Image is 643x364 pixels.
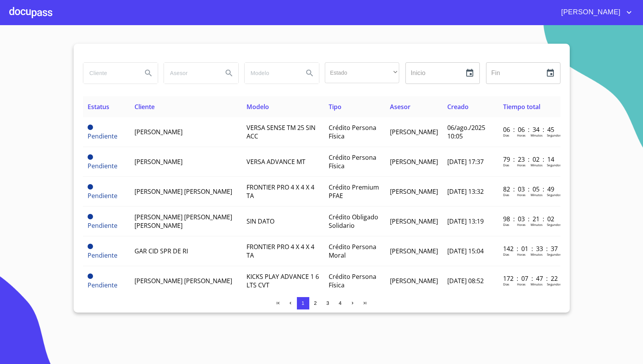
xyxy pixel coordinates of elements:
span: Pendiente [88,162,117,170]
span: 1 [302,300,304,306]
span: Pendiente [88,125,93,130]
p: Dias [503,163,509,167]
p: Segundos [547,282,561,286]
p: Horas [517,193,526,197]
span: Crédito Persona Moral [329,243,376,260]
span: FRONTIER PRO 4 X 4 X 4 TA [247,183,314,200]
span: Crédito Persona Física [329,123,376,140]
p: 142 : 01 : 33 : 37 [503,244,555,253]
span: VERSA SENSE TM 25 SIN ACC [247,123,315,140]
span: [PERSON_NAME] [390,157,438,166]
span: Crédito Premium PFAE [329,183,379,200]
input: search [83,63,136,84]
span: 2 [314,300,317,306]
span: KICKS PLAY ADVANCE 1 6 LTS CVT [247,272,319,289]
p: Horas [517,133,526,137]
span: Tipo [329,103,341,111]
input: search [164,63,217,84]
p: Segundos [547,163,561,167]
span: Cliente [134,103,155,111]
span: [PERSON_NAME] [PERSON_NAME] [134,277,232,285]
span: Estatus [88,103,109,111]
span: GAR CID SPR DE RI [134,247,188,255]
span: Pendiente [88,154,93,160]
p: Dias [503,252,509,256]
button: 3 [322,297,334,309]
span: [PERSON_NAME] [134,128,183,136]
button: account of current user [555,6,634,19]
button: 4 [334,297,346,309]
span: [DATE] 13:19 [447,217,484,226]
span: [DATE] 13:32 [447,187,484,196]
span: Crédito Persona Física [329,153,376,170]
span: [PERSON_NAME] [390,187,438,196]
button: Search [300,64,319,82]
span: [DATE] 08:52 [447,277,484,285]
p: Horas [517,282,526,286]
span: Pendiente [88,244,93,249]
p: Segundos [547,252,561,256]
p: Minutos [531,133,543,137]
div: ​ [325,62,399,83]
span: 4 [339,300,341,306]
span: Creado [447,103,469,111]
span: Pendiente [88,214,93,219]
span: FRONTIER PRO 4 X 4 X 4 TA [247,243,314,260]
button: 2 [309,297,322,309]
p: Minutos [531,252,543,256]
span: [DATE] 15:04 [447,247,484,255]
span: Tiempo total [503,103,540,111]
span: SIN DATO [247,217,274,226]
p: Horas [517,163,526,167]
p: Dias [503,282,509,286]
span: [PERSON_NAME] [390,277,438,285]
span: Pendiente [88,221,117,230]
p: 172 : 07 : 47 : 22 [503,274,555,283]
span: [PERSON_NAME] [390,247,438,255]
span: Modelo [247,103,269,111]
span: Pendiente [88,251,117,260]
span: Crédito Persona Física [329,272,376,289]
span: [PERSON_NAME] [390,217,438,226]
button: Search [220,64,238,82]
span: Asesor [390,103,410,111]
span: Pendiente [88,273,93,279]
span: [PERSON_NAME] [PERSON_NAME] [PERSON_NAME] [134,213,232,230]
button: 1 [297,297,309,309]
span: 3 [326,300,329,306]
p: 98 : 03 : 21 : 02 [503,215,555,223]
span: [DATE] 17:37 [447,157,484,166]
input: search [245,63,297,84]
p: Segundos [547,193,561,197]
p: Dias [503,193,509,197]
p: Horas [517,252,526,256]
p: Dias [503,133,509,137]
p: Segundos [547,133,561,137]
span: VERSA ADVANCE MT [247,157,305,166]
p: Minutos [531,282,543,286]
span: Pendiente [88,281,117,289]
p: Horas [517,222,526,227]
span: [PERSON_NAME] [390,128,438,136]
span: Pendiente [88,184,93,190]
p: Segundos [547,222,561,227]
span: [PERSON_NAME] [134,157,183,166]
span: Pendiente [88,132,117,140]
span: 06/ago./2025 10:05 [447,123,485,140]
button: Search [139,64,158,82]
p: Dias [503,222,509,227]
span: [PERSON_NAME] [PERSON_NAME] [134,187,232,196]
p: 06 : 06 : 34 : 45 [503,125,555,134]
p: 82 : 03 : 05 : 49 [503,185,555,193]
p: Minutos [531,163,543,167]
p: Minutos [531,193,543,197]
span: [PERSON_NAME] [555,6,624,19]
p: Minutos [531,222,543,227]
p: 79 : 23 : 02 : 14 [503,155,555,164]
span: Crédito Obligado Solidario [329,213,378,230]
span: Pendiente [88,191,117,200]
